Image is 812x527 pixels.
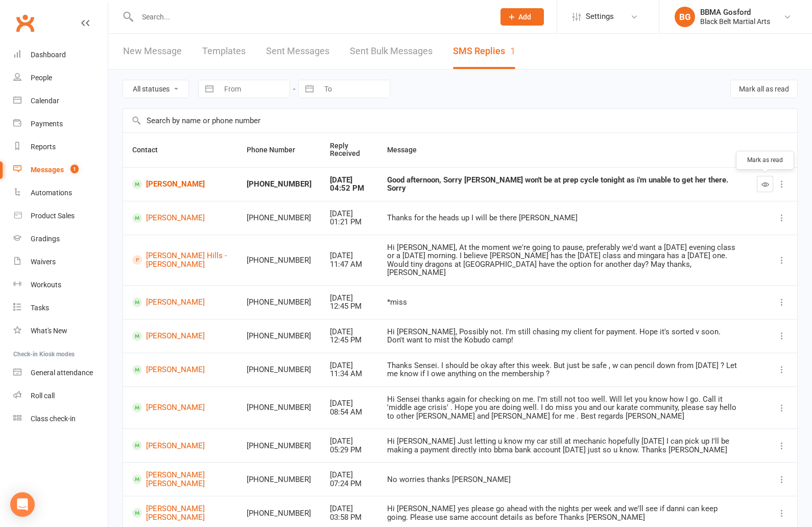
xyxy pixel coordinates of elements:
[387,475,738,484] div: No worries thanks [PERSON_NAME]
[330,408,369,417] div: 08:54 AM
[330,328,369,336] div: [DATE]
[330,513,369,522] div: 03:58 PM
[202,34,246,69] a: Templates
[31,143,56,151] div: Reports
[500,8,544,26] button: Add
[132,179,228,189] a: [PERSON_NAME]
[330,184,369,193] div: 04:52 PM
[586,5,614,28] span: Settings
[247,214,312,222] div: [PHONE_NUMBER]
[13,181,108,204] a: Automations
[330,446,369,454] div: 05:29 PM
[132,365,228,375] a: [PERSON_NAME]
[330,251,369,260] div: [DATE]
[13,296,108,319] a: Tasks
[132,297,228,307] a: [PERSON_NAME]
[675,7,695,27] div: BG
[330,302,369,311] div: 12:45 PM
[330,336,369,345] div: 12:45 PM
[132,441,228,450] a: [PERSON_NAME]
[387,437,738,454] div: Hi [PERSON_NAME] Just letting u know my car still at mechanic hopefully [DATE] I can pick up I'll...
[13,361,108,384] a: General attendance kiosk mode
[31,51,66,59] div: Dashboard
[132,251,228,268] a: [PERSON_NAME] Hills - [PERSON_NAME]
[13,319,108,342] a: What's New
[247,509,312,518] div: [PHONE_NUMBER]
[387,395,738,421] div: Hi Sensei thanks again for checking on me. I'm still not too well. Will let you know how I go. Ca...
[266,34,329,69] a: Sent Messages
[132,213,228,223] a: [PERSON_NAME]
[132,331,228,341] a: [PERSON_NAME]
[12,10,38,36] a: Clubworx
[13,112,108,135] a: Payments
[387,214,738,222] div: Thanks for the heads up I will be there [PERSON_NAME]
[13,158,108,181] a: Messages 1
[453,34,515,69] a: SMS Replies1
[123,109,797,132] input: Search by name or phone number
[219,80,290,98] input: From
[31,120,63,128] div: Payments
[350,34,433,69] a: Sent Bulk Messages
[123,133,237,167] th: Contact
[31,258,56,266] div: Waivers
[518,13,531,21] span: Add
[10,492,35,517] div: Open Intercom Messenger
[13,407,108,430] a: Class kiosk mode
[31,304,49,312] div: Tasks
[132,403,228,413] a: [PERSON_NAME]
[134,10,487,24] input: Search...
[247,298,312,307] div: [PHONE_NUMBER]
[132,471,228,488] a: [PERSON_NAME] [PERSON_NAME]
[13,250,108,273] a: Waivers
[247,403,312,412] div: [PHONE_NUMBER]
[13,43,108,66] a: Dashboard
[387,361,738,378] div: Thanks Sensei. I should be okay after this week. But just be safe , w can pencil down from [DATE]...
[319,80,390,98] input: To
[31,189,72,197] div: Automations
[247,180,312,189] div: [PHONE_NUMBER]
[330,479,369,488] div: 07:24 PM
[247,332,312,340] div: [PHONE_NUMBER]
[330,361,369,370] div: [DATE]
[132,505,228,521] a: [PERSON_NAME] [PERSON_NAME]
[13,135,108,158] a: Reports
[31,369,93,377] div: General attendance
[31,415,76,423] div: Class check-in
[31,235,60,243] div: Gradings
[13,204,108,227] a: Product Sales
[330,176,369,185] div: [DATE]
[387,243,738,277] div: Hi [PERSON_NAME], At the moment we're going to pause, preferably we'd want a [DATE] evening class...
[13,89,108,112] a: Calendar
[330,370,369,378] div: 11:34 AM
[510,45,515,56] div: 1
[387,328,738,345] div: Hi [PERSON_NAME], Possibly not. I'm still chasing my client for payment. Hope it's sorted v soon....
[247,475,312,484] div: [PHONE_NUMBER]
[31,281,61,289] div: Workouts
[247,365,312,374] div: [PHONE_NUMBER]
[321,133,378,167] th: Reply Received
[330,294,369,303] div: [DATE]
[31,327,67,335] div: What's New
[330,210,369,218] div: [DATE]
[31,97,59,105] div: Calendar
[330,260,369,269] div: 11:47 AM
[31,392,55,400] div: Roll call
[13,66,108,89] a: People
[330,399,369,408] div: [DATE]
[247,442,312,450] div: [PHONE_NUMBER]
[387,176,738,193] div: Good afternoon, Sorry [PERSON_NAME] won't be at prep cycle tonight as i'm unable to get her there...
[330,437,369,446] div: [DATE]
[13,227,108,250] a: Gradings
[31,74,52,82] div: People
[70,165,79,173] span: 1
[31,212,75,220] div: Product Sales
[387,298,738,307] div: *miss
[13,384,108,407] a: Roll call
[247,256,312,265] div: [PHONE_NUMBER]
[330,471,369,479] div: [DATE]
[700,17,770,26] div: Black Belt Martial Arts
[330,505,369,513] div: [DATE]
[730,80,798,98] button: Mark all as read
[378,133,748,167] th: Message
[13,273,108,296] a: Workouts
